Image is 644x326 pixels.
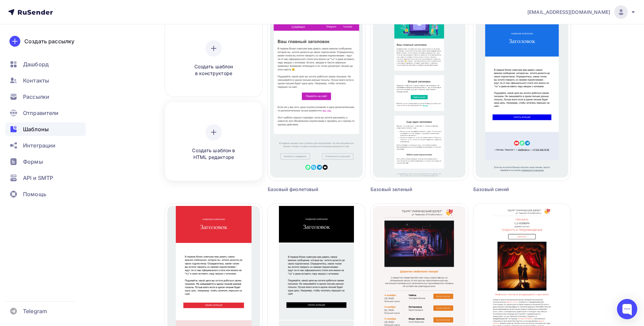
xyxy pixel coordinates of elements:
[527,9,610,16] span: [EMAIL_ADDRESS][DOMAIN_NAME]
[5,74,86,87] a: Контакты
[23,307,47,315] span: Telegram
[5,122,86,136] a: Шаблоны
[23,60,49,68] span: Дашборд
[5,57,86,71] a: Дашборд
[182,63,246,77] span: Создать шаблон в конструкторе
[182,147,246,161] span: Создать шаблон в HTML редакторе
[5,106,86,120] a: Отправители
[23,158,43,166] span: Формы
[23,76,49,85] span: Контакты
[23,125,49,133] span: Шаблоны
[23,141,55,149] span: Интеграции
[371,186,444,193] div: Базовый зеленый
[24,37,74,45] div: Создать рассылку
[5,155,86,168] a: Формы
[23,93,49,101] span: Рассылки
[23,109,59,117] span: Отправители
[5,90,86,103] a: Рассылки
[473,186,546,193] div: Базовый синий
[268,186,341,193] div: Базовый фиолетовый
[23,174,53,182] span: API и SMTP
[527,5,636,19] a: [EMAIL_ADDRESS][DOMAIN_NAME]
[23,190,46,198] span: Помощь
